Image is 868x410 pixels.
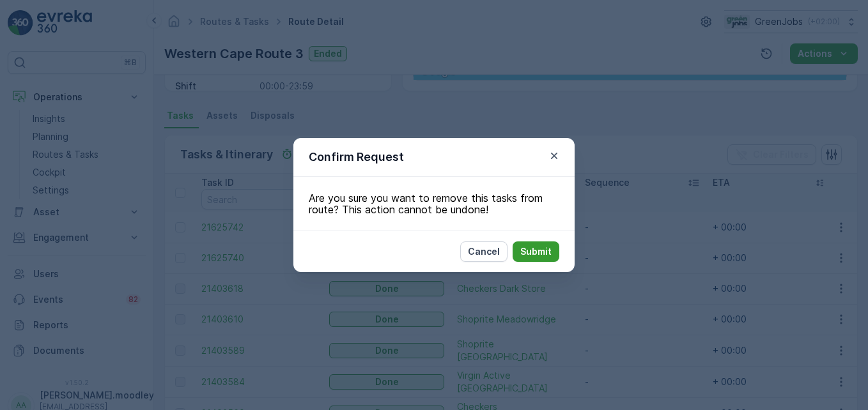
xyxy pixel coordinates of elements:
p: Cancel [468,245,500,258]
button: Cancel [460,241,508,262]
div: Are you sure you want to remove this tasks from route? This action cannot be undone! [293,177,575,231]
p: Submit [520,245,552,258]
p: Confirm Request [309,148,404,166]
button: Submit [513,241,559,262]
